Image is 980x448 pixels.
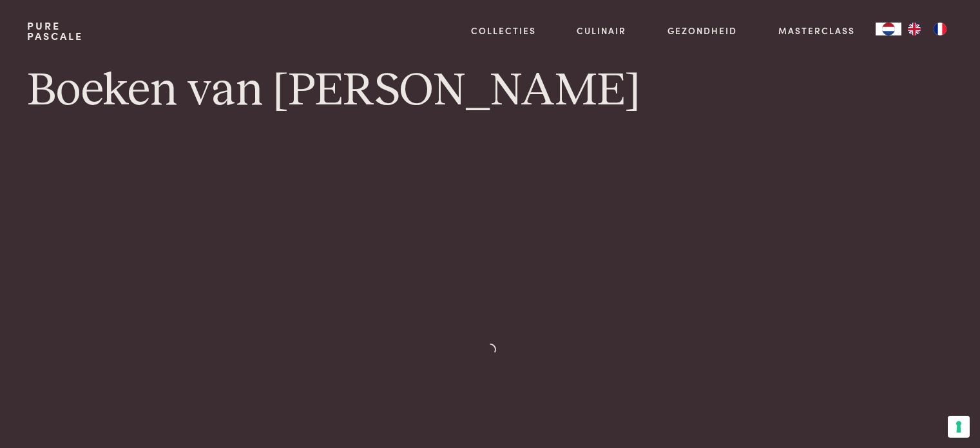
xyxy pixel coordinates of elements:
h1: Boeken van [PERSON_NAME] [27,62,952,120]
a: Culinair [577,24,626,37]
a: Gezondheid [668,24,737,37]
a: Collecties [471,24,536,37]
a: NL [876,23,901,35]
a: PurePascale [27,21,83,41]
aside: Language selected: Nederlands [876,23,953,35]
a: FR [927,23,953,35]
a: EN [901,23,927,35]
ul: Language list [901,23,953,35]
div: Language [876,23,901,35]
a: Masterclass [778,24,855,37]
button: Uw voorkeuren voor toestemming voor trackingtechnologieën [948,416,970,438]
